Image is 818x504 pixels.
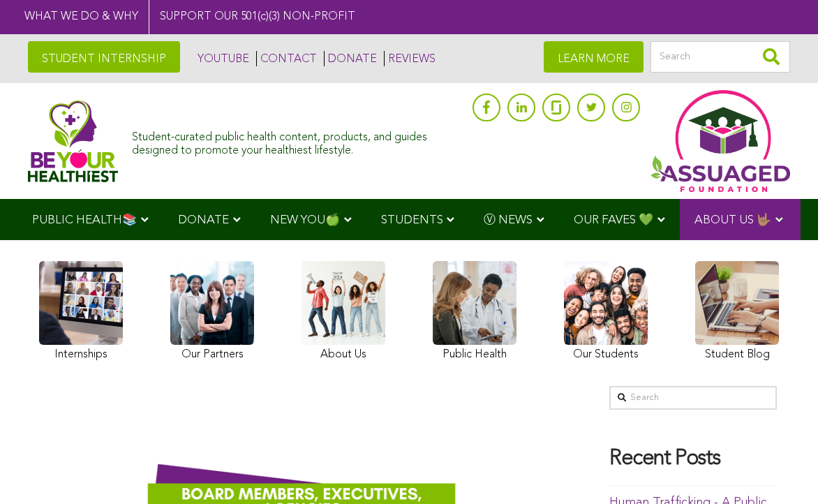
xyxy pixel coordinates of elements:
[11,199,807,240] div: Navigation Menu
[694,214,771,226] span: ABOUT US 🤟🏽
[484,214,533,226] span: Ⓥ NEWS
[551,101,561,114] img: glassdoor
[256,51,317,66] a: CONTACT
[194,51,249,66] a: YOUTUBE
[384,51,436,66] a: REVIEWS
[650,41,790,73] input: Search
[650,90,790,192] img: Assuaged App
[609,447,777,471] h4: Recent Posts
[270,214,340,226] span: NEW YOU🍏
[132,124,466,158] div: Student-curated public health content, products, and guides designed to promote your healthiest l...
[574,214,653,226] span: OUR FAVES 💚
[609,386,777,410] input: Search
[28,100,118,181] img: Assuaged
[28,41,180,73] a: STUDENT INTERNSHIP
[324,51,377,66] a: DONATE
[748,437,818,504] iframe: Chat Widget
[544,41,644,73] a: LEARN MORE
[381,214,443,226] span: STUDENTS
[178,214,229,226] span: DONATE
[32,214,137,226] span: PUBLIC HEALTH📚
